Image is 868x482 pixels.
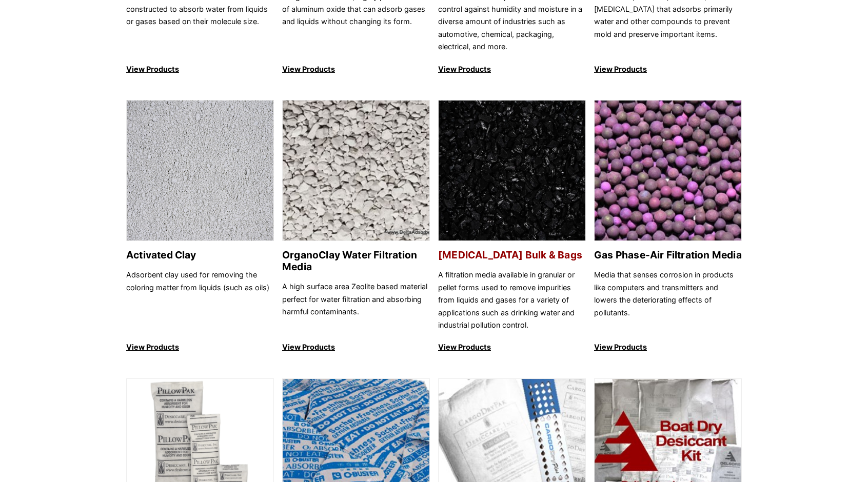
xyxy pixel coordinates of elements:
[282,63,430,75] p: View Products
[282,249,430,273] h2: OrganoClay Water Filtration Media
[282,341,430,353] p: View Products
[438,249,586,261] h2: [MEDICAL_DATA] Bulk & Bags
[438,269,586,331] p: A filtration media available in granular or pellet forms used to remove impurities from liquids a...
[126,341,274,353] p: View Products
[439,101,585,242] img: Activated Carbon Bulk & Bags
[594,100,742,354] a: Gas Phase-Air Filtration Media Gas Phase-Air Filtration Media Media that senses corrosion in prod...
[282,100,430,354] a: OrganoClay Water Filtration Media OrganoClay Water Filtration Media A high surface area Zeolite b...
[594,341,742,353] p: View Products
[127,101,273,242] img: Activated Clay
[594,269,742,331] p: Media that senses corrosion in products like computers and transmitters and lowers the deteriorat...
[594,249,742,261] h2: Gas Phase-Air Filtration Media
[282,280,430,331] p: A high surface area Zeolite based material perfect for water filtration and absorbing harmful con...
[438,341,586,353] p: View Products
[126,100,274,354] a: Activated Clay Activated Clay Adsorbent clay used for removing the coloring matter from liquids (...
[594,63,742,75] p: View Products
[126,269,274,331] p: Adsorbent clay used for removing the coloring matter from liquids (such as oils)
[438,63,586,75] p: View Products
[283,101,429,242] img: OrganoClay Water Filtration Media
[438,100,586,354] a: Activated Carbon Bulk & Bags [MEDICAL_DATA] Bulk & Bags A filtration media available in granular ...
[595,101,741,242] img: Gas Phase-Air Filtration Media
[126,63,274,75] p: View Products
[126,249,274,261] h2: Activated Clay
